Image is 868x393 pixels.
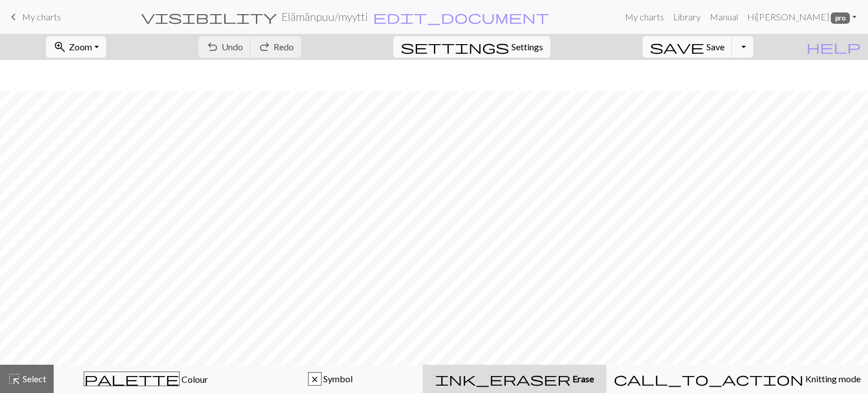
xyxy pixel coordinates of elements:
span: Zoom [69,41,92,52]
button: Erase [423,365,606,393]
span: keyboard_arrow_left [7,9,20,25]
span: zoom_in [53,39,67,55]
i: Settings [401,40,509,54]
button: Save [643,36,732,58]
span: Knitting mode [804,373,861,384]
span: save [650,39,704,55]
a: Library [669,6,705,28]
span: Colour [180,374,208,385]
a: My charts [620,6,669,28]
span: Save [706,41,724,52]
span: Select [21,373,46,384]
span: Settings [511,40,543,54]
button: Zoom [46,36,106,58]
button: x Symbol [238,365,423,393]
a: My charts [7,7,61,27]
span: highlight_alt [7,371,21,387]
h2: Elämänpuu / myytti [281,10,368,23]
button: Colour [54,365,238,393]
div: x [309,373,321,386]
span: call_to_action [614,371,804,387]
span: ink_eraser [435,371,571,387]
span: palette [84,371,179,387]
span: help [806,39,861,55]
button: SettingsSettings [393,36,550,58]
a: Manual [705,6,743,28]
button: Knitting mode [606,365,868,393]
span: My charts [22,11,61,22]
span: settings [401,39,509,55]
span: Erase [571,373,594,384]
span: pro [831,12,850,24]
span: edit_document [373,9,549,25]
a: Hi[PERSON_NAME] pro [743,6,861,28]
span: Symbol [322,373,353,384]
span: visibility [141,9,277,25]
